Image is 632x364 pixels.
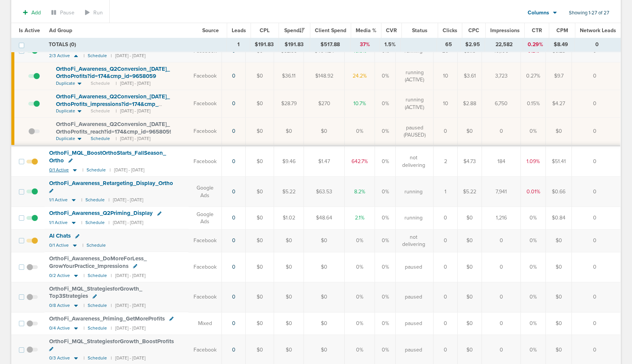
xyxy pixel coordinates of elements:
[434,118,458,146] td: 0
[49,197,68,203] span: 1/1 Active
[82,243,83,248] small: |
[434,282,458,312] td: 0
[49,180,173,187] span: OrthoFi_ Awareness_ Retargeting_ Display_ Ortho
[434,252,458,282] td: 0
[232,188,235,195] a: 0
[482,177,521,207] td: 7,941
[532,27,542,34] span: CTR
[521,312,546,335] td: 0%
[490,27,520,34] span: Impressions
[521,229,546,252] td: 0%
[232,73,235,79] a: 0
[84,355,84,361] small: |
[189,177,222,207] td: Google Ads
[345,312,375,335] td: 0%
[458,118,482,146] td: $0
[304,146,345,176] td: $1.47
[85,220,105,226] small: Schedule
[458,62,482,90] td: $3.61
[84,273,84,278] small: |
[49,315,165,322] span: OrthoFi_ Awareness_ Priming_ GetMoreProfits
[56,80,75,87] span: Duplicate
[84,325,84,331] small: |
[572,252,621,282] td: 0
[304,90,345,117] td: $270
[443,27,457,34] span: Clicks
[546,229,572,252] td: $0
[468,27,479,34] span: CPC
[304,62,345,90] td: $148.92
[458,229,482,252] td: $0
[396,62,434,90] td: running (ACTIVE)
[521,90,546,117] td: 0.15%
[400,154,427,169] span: not delivering
[434,207,458,229] td: 0
[375,118,396,146] td: 0%
[546,282,572,312] td: $0
[345,177,375,207] td: 8.2%
[405,263,422,271] span: paused
[91,135,110,142] span: Schedule
[304,282,345,312] td: $0
[189,207,222,229] td: Google Ads
[232,237,235,244] a: 0
[274,207,304,229] td: $1.02
[49,325,70,331] span: 0/4 Active
[482,146,521,176] td: 184
[88,53,107,59] small: Schedule
[546,62,572,90] td: $9.7
[572,62,621,90] td: 0
[386,27,397,34] span: CVR
[87,243,106,248] small: Schedule
[521,177,546,207] td: 0.01%
[405,346,422,354] span: paused
[111,355,146,361] small: | [DATE] - [DATE]
[246,252,274,282] td: $0
[458,252,482,282] td: $0
[375,282,396,312] td: 0%
[521,62,546,90] td: 0.27%
[572,282,621,312] td: 0
[49,210,153,216] span: OrthoFi_ Awareness_ Q2Priming_ Display
[396,90,434,117] td: running (ACTIVE)
[279,38,310,51] td: $191.83
[356,27,376,34] span: Media %
[246,90,274,117] td: $0
[434,229,458,252] td: 0
[315,27,346,34] span: Client Spend
[189,118,222,146] td: Facebook
[375,252,396,282] td: 0%
[458,146,482,176] td: $4.73
[232,347,235,353] a: 0
[56,121,173,135] span: OrthoFi_ Awareness_ Q2Conversion_ [DATE]_ OrthoProfits_ reach?id=174&cmp_ id=9658059
[345,252,375,282] td: 0%
[310,38,350,51] td: $517.88
[56,93,170,115] span: OrthoFi_ Awareness_ Q2Conversion_ [DATE]_ OrthoProfits_ impressions?id=174&cmp_ id=9658059
[189,312,222,335] td: Mixed
[49,303,70,308] span: 0/8 Active
[49,273,70,278] span: 0/2 Active
[49,27,72,34] span: Ad Group
[108,220,143,226] small: | [DATE] - [DATE]
[304,252,345,282] td: $0
[434,177,458,207] td: 1
[572,312,621,335] td: 0
[19,27,40,34] span: Is Active
[350,38,380,51] td: 37%
[345,207,375,229] td: 2.1%
[548,38,574,51] td: $8.49
[274,252,304,282] td: $0
[521,118,546,146] td: 0%
[572,90,621,117] td: 0
[574,38,622,51] td: 0
[345,229,375,252] td: 0%
[482,282,521,312] td: 0
[49,338,174,345] span: OrthoFi_ MQL_ StrategiesforGrowth_ BoostProfits
[226,38,250,51] td: 1
[375,90,396,117] td: 0%
[572,118,621,146] td: 0
[458,207,482,229] td: $0
[521,207,546,229] td: 0%
[482,62,521,90] td: 3,723
[485,38,523,51] td: 22,582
